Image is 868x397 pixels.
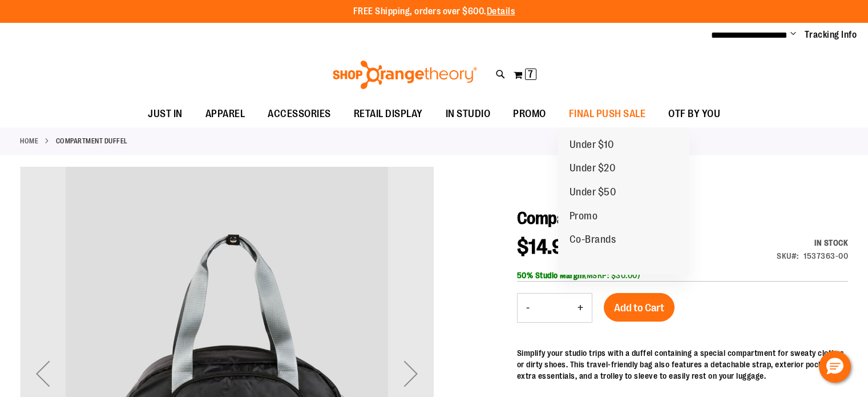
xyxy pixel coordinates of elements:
ul: FINAL PUSH SALE [558,127,689,275]
span: RETAIL DISPLAY [354,101,423,127]
input: Product quantity [538,294,569,322]
span: APPAREL [205,101,245,127]
strong: SKU [777,251,799,260]
span: 7 [528,69,533,80]
a: Under $10 [558,133,625,157]
button: Account menu [790,29,796,41]
span: FINAL PUSH SALE [569,101,646,127]
a: Tracking Info [805,29,857,41]
a: Home [20,136,38,146]
span: IN STUDIO [446,101,491,127]
a: Promo [558,204,609,228]
span: Under $10 [570,139,614,153]
div: (MSRP: $30.00) [517,270,848,281]
span: OTF BY YOU [668,101,720,127]
a: RETAIL DISPLAY [342,101,434,127]
div: Simplify your studio trips with a duffel containing a special compartment for sweaty clothes or d... [517,347,848,382]
a: ACCESSORIES [256,101,342,127]
span: Promo [570,210,598,224]
a: Under $50 [558,181,628,204]
a: Co-Brands [558,228,628,252]
div: 1537363-00 [804,250,848,262]
div: Availability [777,237,848,248]
a: OTF BY YOU [657,101,732,127]
span: Compartment Duffel [517,208,657,228]
img: Shop Orangetheory [331,61,479,89]
span: Co-Brands [570,234,616,248]
strong: Compartment Duffel [56,136,128,146]
b: 50% Studio Margin [517,271,584,280]
span: Under $20 [570,162,616,177]
button: Hello, have a question? Let’s chat. [819,351,851,383]
span: Add to Cart [614,302,664,314]
span: JUST IN [148,101,183,127]
span: $14.99 [517,235,575,259]
span: In stock [814,238,848,247]
span: Under $50 [570,186,616,200]
a: Details [487,6,515,17]
a: JUST IN [136,101,194,127]
a: PROMO [502,101,558,127]
a: APPAREL [194,101,257,127]
button: Add to Cart [604,293,675,322]
span: PROMO [513,101,546,127]
p: FREE Shipping, orders over $600. [353,5,515,18]
button: Decrease product quantity [518,294,538,322]
a: IN STUDIO [434,101,502,127]
span: ACCESSORIES [268,101,331,127]
button: Increase product quantity [569,294,592,322]
a: FINAL PUSH SALE [558,101,657,127]
a: Under $20 [558,157,627,181]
